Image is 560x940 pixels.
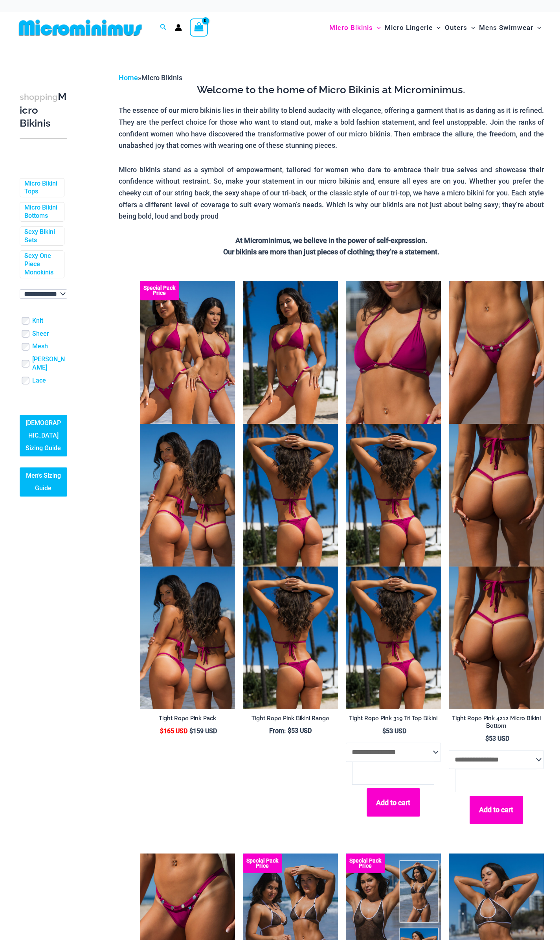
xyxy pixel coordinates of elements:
span: Menu Toggle [533,18,541,38]
h3: Welcome to the home of Micro Bikinis at Microminimus. [119,83,544,97]
img: Tight Rope Pink 319 Top 4228 Thong 06 [346,424,441,567]
img: MM SHOP LOGO FLAT [16,19,145,37]
span: shopping [20,92,58,102]
img: Collection Pack B (3) [140,567,235,709]
button: Add to cart [367,788,420,817]
span: $ [485,735,489,742]
span: Micro Lingerie [385,18,433,38]
img: Tight Rope Pink 319 Top 4228 Thong 06 [243,567,338,709]
a: Home [119,74,138,82]
a: OutersMenu ToggleMenu Toggle [443,16,477,40]
span: $ [288,727,291,734]
p: The essence of our micro bikinis lies in their ability to blend audacity with elegance, offering ... [119,105,544,151]
span: » [119,74,182,82]
a: Sexy One Piece Monokinis [24,252,58,276]
a: Mesh [32,342,48,351]
span: $ [382,727,386,735]
a: Sheer [32,330,49,338]
img: Tight Rope Pink 319 4212 Micro 02 [449,567,544,709]
img: Tight Rope Pink 319 Top 01 [346,281,441,423]
img: Tight Rope Pink 319 Top 4228 Thong 06 [346,567,441,709]
input: Product quantity [455,769,537,792]
a: Account icon link [175,24,182,31]
nav: Site Navigation [326,15,544,41]
bdi: 53 USD [382,727,406,735]
span: Mens Swimwear [479,18,533,38]
a: Mens SwimwearMenu ToggleMenu Toggle [477,16,543,40]
select: wpc-taxonomy-pa_color-745982 [20,289,67,299]
img: Collection Pack F [140,281,235,423]
a: Micro BikinisMenu ToggleMenu Toggle [327,16,383,40]
input: Product quantity [352,762,434,785]
img: Tight Rope Pink 319 Top 4228 Thong 06 [243,424,338,567]
a: [PERSON_NAME] [32,355,67,372]
a: Tight Rope Pink Bikini Range [243,715,338,722]
button: Add to cart [470,796,523,824]
a: Sexy Bikini Sets [24,228,58,245]
span: Micro Bikinis [141,74,182,82]
bdi: 159 USD [189,727,217,735]
bdi: 53 USD [288,727,312,734]
b: Special Pack Price [243,858,282,868]
a: Micro Bikini Bottoms [24,204,58,220]
a: Search icon link [160,23,167,33]
a: [DEMOGRAPHIC_DATA] Sizing Guide [20,415,67,456]
b: Special Pack Price [346,858,385,868]
bdi: 165 USD [160,727,187,735]
img: Collection Pack B (3) [140,424,235,567]
span: From: [269,727,286,735]
p: Micro bikinis stand as a symbol of empowerment, tailored for women who dare to embrace their true... [119,164,544,223]
span: Menu Toggle [433,18,441,38]
img: Tight Rope Pink 319 4212 Micro 01 [449,281,544,423]
h3: Micro Bikinis [20,90,67,130]
a: Knit [32,317,43,325]
a: Tight Rope Pink 319 4212 Micro 01Tight Rope Pink 319 4212 Micro 02Tight Rope Pink 319 4212 Micro 02 [449,281,544,709]
span: Micro Bikinis [329,18,373,38]
a: Tight Rope Pink 4212 Micro Bikini Bottom [449,715,544,729]
a: Tight Rope Pink 319 Tri Top Bikini [346,715,441,722]
span: Menu Toggle [467,18,475,38]
span: Menu Toggle [373,18,381,38]
a: Men’s Sizing Guide [20,467,67,497]
img: Tight Rope Pink 319 4212 Micro 02 [449,424,544,567]
a: Tight Rope Pink 319 Top 01Tight Rope Pink 319 Top 4228 Thong 06Tight Rope Pink 319 Top 4228 Thong 06 [346,281,441,709]
strong: Our bikinis are more than just pieces of clothing; they’re a statement. [223,248,439,256]
strong: At Microminimus, we believe in the power of self-expression. [235,236,427,245]
bdi: 53 USD [485,735,509,742]
a: Tight Rope Pink Pack [140,715,235,722]
span: $ [160,727,163,735]
span: Outers [445,18,467,38]
a: Collection Pack F Special Pack Price Collection Pack B (3)Collection Pack B (3) [140,281,235,709]
a: Lace [32,377,46,385]
span: $ [189,727,193,735]
a: Micro Bikini Tops [24,180,58,196]
a: Tight Rope Pink 319 Top 4228 Thong 05Tight Rope Pink 319 Top 4228 Thong 06Tight Rope Pink 319 Top... [243,281,338,709]
img: Tight Rope Pink 319 Top 4228 Thong 05 [243,281,338,423]
a: Micro LingerieMenu ToggleMenu Toggle [383,16,442,40]
a: View Shopping Cart, empty [190,18,208,37]
b: Special Pack Price [140,285,179,296]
